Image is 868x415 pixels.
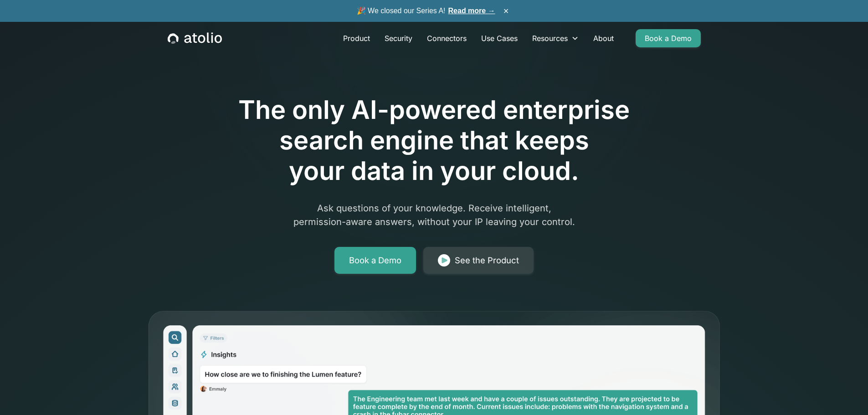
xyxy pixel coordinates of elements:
[423,247,534,274] a: See the Product
[448,7,495,15] a: Read more →
[259,201,609,229] p: Ask questions of your knowledge. Receive intelligent, permission-aware answers, without your IP l...
[420,29,474,47] a: Connectors
[201,95,668,187] h1: The only AI-powered enterprise search engine that keeps your data in your cloud.
[334,247,416,274] a: Book a Demo
[636,29,701,47] a: Book a Demo
[532,33,568,44] div: Resources
[474,29,525,47] a: Use Cases
[357,5,495,16] span: 🎉 We closed our Series A!
[525,29,586,47] div: Resources
[168,32,222,44] a: home
[377,29,420,47] a: Security
[455,254,519,267] div: See the Product
[501,6,512,16] button: ×
[336,29,377,47] a: Product
[586,29,621,47] a: About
